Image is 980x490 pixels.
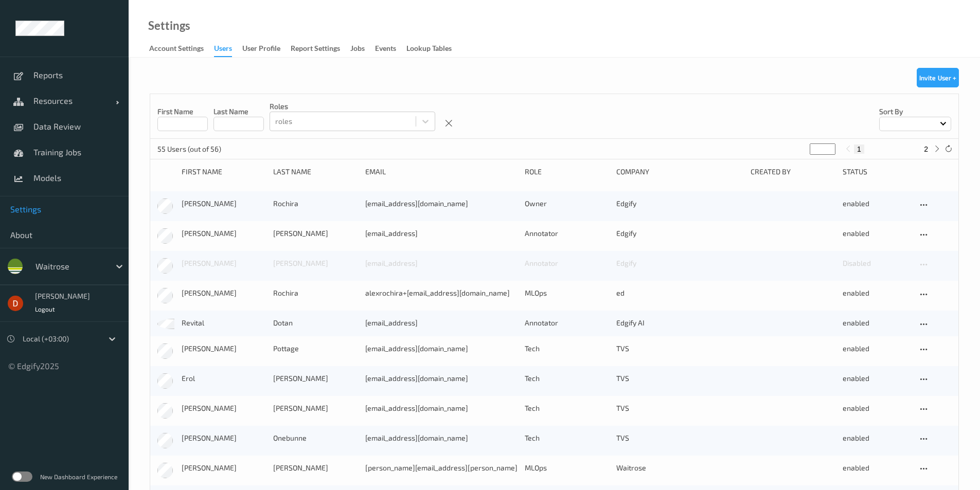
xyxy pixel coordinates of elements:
div: TVS [616,373,743,384]
div: [PERSON_NAME] [182,403,266,413]
div: [PERSON_NAME] [182,463,266,473]
div: Revital [182,318,266,328]
button: 1 [854,144,864,154]
div: [PERSON_NAME] [182,288,266,298]
div: Annotator [525,258,609,268]
a: Lookup Tables [406,42,462,56]
div: enabled [843,403,911,413]
a: events [375,42,406,56]
div: enabled [843,198,911,209]
div: [PERSON_NAME] [273,373,358,384]
p: First Name [157,106,208,117]
div: Onebunne [273,433,358,443]
div: [EMAIL_ADDRESS] [365,228,518,239]
div: enabled [843,343,911,354]
div: [EMAIL_ADDRESS][DOMAIN_NAME] [365,433,518,443]
p: roles [270,101,435,112]
div: Tech [525,403,609,413]
div: [EMAIL_ADDRESS][DOMAIN_NAME] [365,198,518,209]
a: Jobs [350,42,375,56]
div: enabled [843,288,911,298]
div: Rochira [273,198,358,209]
div: User Profile [242,43,280,56]
div: Pottage [273,343,358,354]
div: [PERSON_NAME] [182,433,266,443]
div: MLOps [525,463,609,473]
div: enabled [843,433,911,443]
div: [EMAIL_ADDRESS] [365,318,518,328]
div: Waitrose [616,463,743,473]
div: TVS [616,343,743,354]
div: [PERSON_NAME][EMAIL_ADDRESS][PERSON_NAME][DOMAIN_NAME] [365,463,518,473]
div: Tech [525,373,609,384]
a: Report Settings [291,42,350,56]
div: TVS [616,433,743,443]
div: events [375,43,396,56]
div: Edgify [616,258,743,268]
div: [PERSON_NAME] [273,258,358,268]
div: Email [365,167,518,177]
div: Rochira [273,288,358,298]
a: Account Settings [149,42,214,56]
div: Role [525,167,609,177]
div: Erol [182,373,266,384]
div: Dotan [273,318,358,328]
div: enabled [843,463,911,473]
div: MLOps [525,288,609,298]
div: Report Settings [291,43,340,56]
div: alexrochira+[EMAIL_ADDRESS][DOMAIN_NAME] [365,288,518,298]
div: Edgify [616,198,743,209]
div: enabled [843,318,911,328]
div: Annotator [525,318,609,328]
div: Edgify [616,228,743,239]
div: [EMAIL_ADDRESS][DOMAIN_NAME] [365,343,518,354]
a: User Profile [242,42,291,56]
div: TVS [616,403,743,413]
div: enabled [843,228,911,239]
p: 55 Users (out of 56) [157,144,235,154]
div: Last Name [273,167,358,177]
div: [EMAIL_ADDRESS][DOMAIN_NAME] [365,373,518,384]
div: enabled [843,373,911,384]
div: Tech [525,343,609,354]
div: ed [616,288,743,298]
div: Company [616,167,743,177]
div: [PERSON_NAME] [182,228,266,239]
button: 2 [921,144,931,154]
div: Account Settings [149,43,204,56]
div: [PERSON_NAME] [273,403,358,413]
div: [PERSON_NAME] [182,198,266,209]
div: [PERSON_NAME] [182,343,266,354]
div: Jobs [350,43,365,56]
div: [PERSON_NAME] [273,463,358,473]
p: Last Name [213,106,264,117]
div: Owner [525,198,609,209]
div: Annotator [525,228,609,239]
p: Sort by [879,106,951,117]
div: [EMAIL_ADDRESS] [365,258,518,268]
div: users [214,43,232,57]
div: [PERSON_NAME] [182,258,266,268]
div: Edgify AI [616,318,743,328]
button: Invite User + [917,68,959,87]
div: Disabled [843,258,911,268]
div: Lookup Tables [406,43,452,56]
div: Status [843,167,911,177]
div: Tech [525,433,609,443]
div: Created By [751,167,835,177]
a: users [214,42,242,57]
div: [EMAIL_ADDRESS][DOMAIN_NAME] [365,403,518,413]
div: [PERSON_NAME] [273,228,358,239]
div: First Name [182,167,266,177]
a: Settings [148,21,190,31]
